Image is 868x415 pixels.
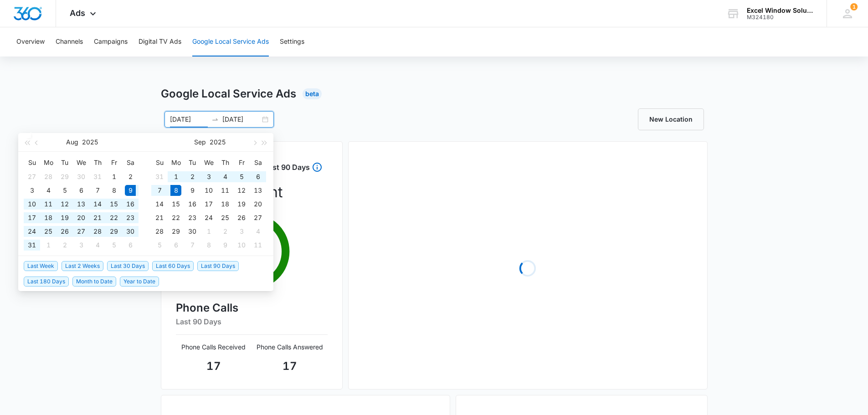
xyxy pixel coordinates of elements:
div: 7 [154,185,165,196]
div: 9 [125,185,136,196]
a: New Location [638,108,704,130]
button: Aug [66,133,78,151]
div: 8 [108,185,119,196]
td: 2025-08-16 [122,197,139,211]
td: 2025-09-02 [184,170,200,184]
button: Settings [280,27,304,56]
td: 2025-08-02 [122,170,139,184]
td: 2025-09-29 [168,225,184,238]
td: 2025-09-12 [233,184,250,197]
th: Th [217,155,233,170]
div: 19 [236,199,247,210]
div: 9 [220,240,231,251]
td: 2025-09-19 [233,197,250,211]
div: 18 [220,199,231,210]
th: Fr [106,155,122,170]
td: 2025-09-02 [56,238,73,252]
th: Mo [40,155,56,170]
span: Last 60 Days [152,261,194,271]
div: 30 [76,171,87,182]
div: 5 [59,185,70,196]
button: Channels [56,27,83,56]
td: 2025-10-10 [233,238,250,252]
div: 25 [220,212,231,223]
div: 31 [154,171,165,182]
p: Phone Calls Received [176,342,252,352]
td: 2025-08-18 [40,211,56,225]
div: 6 [252,171,263,182]
div: 31 [92,171,103,182]
td: 2025-08-09 [122,184,139,197]
td: 2025-08-31 [24,238,40,252]
div: 27 [76,226,87,237]
td: 2025-09-04 [89,238,106,252]
td: 2025-10-01 [200,225,217,238]
td: 2025-10-02 [217,225,233,238]
div: 24 [203,212,214,223]
button: 2025 [82,133,98,151]
div: 19 [59,212,70,223]
th: Su [24,155,40,170]
td: 2025-08-23 [122,211,139,225]
div: 2 [220,226,231,237]
td: 2025-09-01 [168,170,184,184]
td: 2025-09-06 [122,238,139,252]
td: 2025-08-15 [106,197,122,211]
div: 13 [76,199,87,210]
div: 11 [220,185,231,196]
div: 28 [43,171,54,182]
td: 2025-09-24 [200,211,217,225]
td: 2025-08-05 [56,184,73,197]
td: 2025-08-10 [24,197,40,211]
div: 30 [187,226,198,237]
button: Campaigns [94,27,128,56]
div: 17 [26,212,37,223]
td: 2025-08-07 [89,184,106,197]
div: 23 [187,212,198,223]
td: 2025-08-24 [24,225,40,238]
div: 28 [92,226,103,237]
td: 2025-07-31 [89,170,106,184]
div: 11 [43,199,54,210]
td: 2025-09-20 [250,197,266,211]
div: 2 [125,171,136,182]
div: 9 [187,185,198,196]
td: 2025-09-07 [151,184,168,197]
td: 2025-09-05 [106,238,122,252]
p: Phone Calls Answered [252,342,328,352]
th: Mo [168,155,184,170]
th: Sa [122,155,139,170]
td: 2025-09-17 [200,197,217,211]
td: 2025-09-22 [168,211,184,225]
td: 2025-09-04 [217,170,233,184]
span: to [211,116,219,123]
th: Th [89,155,106,170]
div: 16 [187,199,198,210]
td: 2025-10-08 [200,238,217,252]
td: 2025-08-22 [106,211,122,225]
td: 2025-08-13 [73,197,89,211]
td: 2025-09-03 [73,238,89,252]
button: Overview [16,27,45,56]
td: 2025-08-06 [73,184,89,197]
div: 14 [154,199,165,210]
div: 4 [43,185,54,196]
td: 2025-08-04 [40,184,56,197]
span: Ads [70,8,85,18]
td: 2025-09-03 [200,170,217,184]
td: 2025-08-26 [56,225,73,238]
div: 3 [26,185,37,196]
td: 2025-08-29 [106,225,122,238]
div: 3 [236,226,247,237]
div: 17 [203,199,214,210]
div: 27 [26,171,37,182]
span: Month to Date [72,277,116,287]
td: 2025-10-09 [217,238,233,252]
span: Last 90 Days [197,261,239,271]
input: Start date [170,114,208,124]
td: 2025-08-30 [122,225,139,238]
span: Year to Date [120,277,159,287]
div: 3 [76,240,87,251]
td: 2025-07-29 [56,170,73,184]
td: 2025-09-28 [151,225,168,238]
